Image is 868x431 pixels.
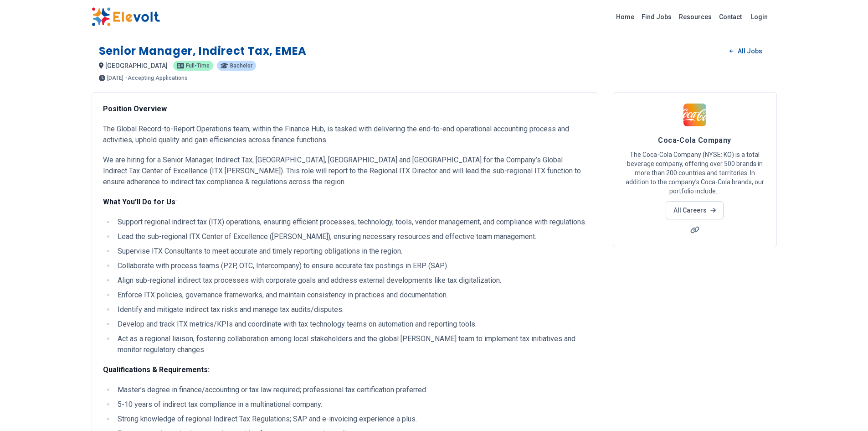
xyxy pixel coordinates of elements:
[103,155,587,187] p: We are hiring for a Senior Manager, Indirect Tax, [GEOGRAPHIC_DATA], [GEOGRAPHIC_DATA] and [GEOGR...
[115,319,587,330] li: Develop and track ITX metrics/KPIs and coordinate with tax technology teams on automation and rep...
[115,260,587,271] li: Collaborate with process teams (P2P, OTC, Intercompany) to ensure accurate tax postings in ERP (S...
[115,304,587,315] li: Identify and mitigate indirect tax risks and manage tax audits/disputes.
[115,275,587,286] li: Align sub-regional indirect tax processes with corporate goals and address external developments ...
[115,231,587,242] li: Lead the sub-regional ITX Center of Excellence ([PERSON_NAME]), ensuring necessary resources and ...
[715,10,745,24] a: Contact
[125,75,188,81] p: - Accepting Applications
[115,217,587,228] li: Support regional indirect tax (ITX) operations, ensuring efficient processes, technology, tools, ...
[115,333,587,355] li: Act as a regional liaison, fostering collaboration among local stakeholders and the global [PERSO...
[115,290,587,301] li: Enforce ITX policies, governance frameworks, and maintain consistency in practices and documentat...
[745,8,773,26] a: Login
[722,44,769,58] a: All Jobs
[103,197,587,208] p: :
[115,246,587,257] li: Supervise ITX Consultants to meet accurate and timely reporting obligations in the region.
[92,7,160,26] img: Elevolt
[675,10,715,24] a: Resources
[115,399,587,410] li: 5-10 years of indirect tax compliance in a multinational company.
[103,197,175,206] strong: What You’ll Do for Us
[99,44,307,58] h1: Senior Manager, Indirect Tax, EMEA
[103,104,167,113] strong: Position Overview
[683,104,706,126] img: Coca-Cola Company
[658,136,731,145] span: Coca-Cola Company
[107,75,123,81] span: [DATE]
[666,201,724,219] a: All Careers
[105,62,168,69] span: [GEOGRAPHIC_DATA]
[612,10,638,24] a: Home
[103,124,587,145] p: The Global Record-to-Report Operations team, within the Finance Hub, is tasked with delivering th...
[624,150,765,196] p: The Coca-Cola Company (NYSE: KO) is a total beverage company, offering over 500 brands in more th...
[115,384,587,395] li: Master’s degree in finance/accounting or tax law required; professional tax certification preferred.
[638,10,675,24] a: Find Jobs
[103,365,210,374] strong: Qualifications & Requirements:
[186,63,210,68] span: Full-time
[115,414,587,425] li: Strong knowledge of regional Indirect Tax Regulations; SAP and e-invoicing experience a plus.
[230,63,252,68] span: Bachelor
